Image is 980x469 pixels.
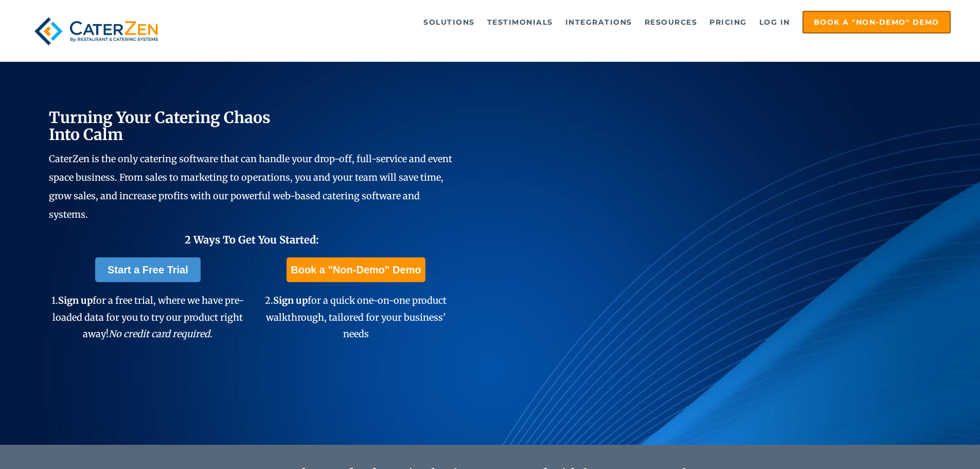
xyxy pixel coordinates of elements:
a: Resources [639,12,703,32]
a: Log in [754,12,795,32]
em: No credit card required. [109,328,212,340]
span: CaterZen is the only catering software that can handle your drop-off, full-service and event spac... [49,153,452,220]
span: 2 Ways To Get You Started: [185,233,319,246]
span: 2. for a quick one-on-one product walkthrough, tailored for your business' needs [265,294,447,340]
a: Integrations [560,12,637,32]
a: Testimonials [482,12,558,32]
span: Sign up [58,294,93,306]
div: Navigation Menu [187,11,951,33]
a: Start a Free Trial [95,257,201,282]
a: Solutions [418,12,480,32]
a: Book a "Non-Demo" Demo [287,257,425,282]
span: Turning Your Catering Chaos Into Calm [49,108,271,144]
img: caterzen [29,11,163,51]
span: 1. for a free trial, where we have pre-loaded data for you to try our product right away! [51,294,244,340]
iframe: Help widget launcher [888,429,969,458]
span: Sign up [273,294,308,306]
a: Pricing [704,12,752,32]
a: Book a "Non-Demo" Demo [803,11,951,33]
